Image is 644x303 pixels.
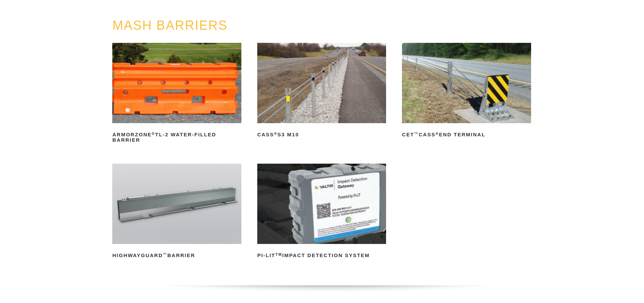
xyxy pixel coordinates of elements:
[414,132,419,136] sup: ™
[274,132,278,136] sup: ®
[152,132,155,136] sup: ®
[402,43,531,140] a: CET™CASS®End Terminal
[257,43,386,140] a: CASS®S3 M10
[112,250,241,261] h2: HighwayGuard Barrier
[112,129,241,145] h2: ArmorZone TL-2 Water-Filled Barrier
[112,164,241,261] a: HighwayGuard™Barrier
[257,129,386,140] h2: CASS S3 M10
[163,252,167,256] sup: ™
[276,252,282,256] sup: TM
[112,43,241,145] a: ArmorZone®TL-2 Water-Filled Barrier
[112,18,228,32] a: MASH BARRIERS
[257,250,386,261] h2: PI-LIT Impact Detection System
[257,164,386,261] a: PI-LITTMImpact Detection System
[402,129,531,140] h2: CET CASS End Terminal
[435,132,439,136] sup: ®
